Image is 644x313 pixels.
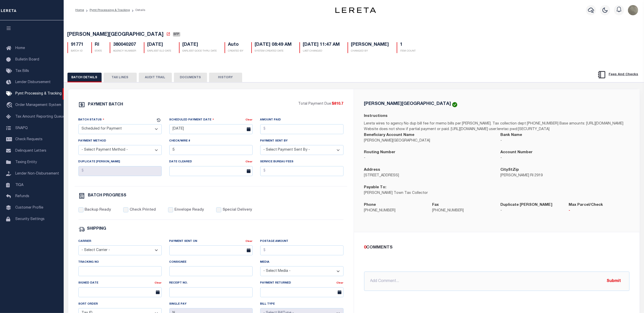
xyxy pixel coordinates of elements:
img: check-icon-green.svg [452,102,457,107]
a: Clear [246,119,253,121]
h5: [PERSON_NAME][GEOGRAPHIC_DATA] [364,102,451,106]
label: Payment Sent By [260,139,288,143]
p: [PERSON_NAME] Town Tax Collector [364,191,493,196]
img: logo-dark.svg [335,7,376,13]
span: Tax Bills [15,69,29,73]
label: Check/Wire # [169,139,190,143]
label: Signed Date [78,281,99,285]
label: Receipt No. [169,281,188,285]
span: Order Management System [15,103,61,107]
span: Security Settings [15,217,45,221]
label: Duplicate [PERSON_NAME] [78,160,120,164]
label: Check Printed [130,207,156,213]
label: Payment Returned [260,281,291,285]
label: Consignee [169,260,187,264]
p: [PERSON_NAME][GEOGRAPHIC_DATA] [364,138,493,144]
a: SFP [173,33,180,38]
li: Details [130,8,145,12]
h5: [PERSON_NAME] [351,42,389,48]
input: Add Comment... [364,272,629,291]
span: [PERSON_NAME][GEOGRAPHIC_DATA] [67,32,164,37]
a: Clear [246,161,253,163]
button: Submit [604,276,624,286]
i: travel_explore [6,102,14,109]
h5: Auto [228,42,244,48]
input: $ [78,166,162,176]
a: Clear [337,282,344,284]
label: Carrier [78,239,91,244]
p: STATE [95,49,102,53]
p: LAST CHANGED [303,49,340,53]
p: EARLIEST GOOD THRU DATE [183,49,217,53]
span: TIQA [15,183,23,187]
span: Customer Profile [15,206,43,210]
h5: [DATE] 08:49 AM [255,42,292,48]
span: Bulletin Board [15,58,39,61]
label: Single Pay [169,302,187,306]
button: HISTORY [209,73,242,82]
span: Lender Non-Disbursement [15,172,59,176]
input: $ [260,124,344,134]
span: Tax Amount Reporting Queue [15,115,65,119]
span: Check Requests [15,138,43,141]
label: Address [364,167,380,173]
h6: PAYMENT BATCH [88,103,123,107]
label: Service Bureau Fees [260,160,294,164]
p: - [569,208,629,214]
h5: 380040207 [113,42,136,48]
h6: BATCH PROGRESS [88,194,127,198]
label: Amount Paid [260,118,281,122]
input: $ [260,245,344,255]
p: ITEM COUNT [400,49,416,53]
button: BATCH DETAILS [67,73,102,82]
label: Envelope Ready [174,207,204,213]
label: Backup Ready [85,207,111,213]
label: CityStZip [501,167,519,173]
h5: RI [95,42,102,48]
label: Beneficiary Account Name [364,132,415,138]
button: Fees And Checks [595,69,640,80]
label: Date Cleared [169,160,192,164]
span: Refunds [15,195,29,198]
label: Fax [432,202,439,208]
a: Pymt Processing & Tracking [90,9,130,12]
p: - [501,208,561,214]
p: EARLIEST ELD DATE [147,49,171,53]
p: AGENCY NUMBER [113,49,136,53]
a: Clear [246,240,253,243]
label: Payment Sent On [169,239,197,244]
p: Total Payment Due: [298,101,344,107]
label: Media [260,260,270,264]
label: Max Parcel/Check [569,202,603,208]
p: - [501,138,629,144]
p: [PERSON_NAME] RI 2919 [501,173,629,179]
div: COMMENTS [364,244,627,251]
a: Clear [155,282,162,284]
p: SYSTEM CREATED DATE [255,49,292,53]
span: Delinquent Letters [15,149,46,153]
input: $ [260,166,344,176]
label: Scheduled Payment Date [169,117,214,122]
span: Pymt Processing & Tracking [15,92,62,96]
label: Phone [364,202,376,208]
button: AUDIT TRAIL [139,73,172,82]
span: $810.7 [332,102,344,106]
h5: [DATE] [147,42,171,48]
p: - [364,155,493,161]
span: Home [15,46,25,50]
button: DOCUMENTS [174,73,207,82]
label: Account Number [501,150,533,155]
h5: 91771 [71,42,84,48]
p: Lereta wires to agency No dup bill fee for memo bills per [PERSON_NAME]. Tax collection dept [PHO... [364,121,629,132]
p: [PHONE_NUMBER] [364,208,425,214]
label: Postage Amount [260,239,289,244]
p: [PHONE_NUMBER] [432,208,493,214]
span: Lender Disbursement [15,81,51,84]
p: CHANGED BY [351,49,389,53]
label: Routing Number [364,150,396,155]
label: Bill Type [260,302,275,306]
label: Payment Method [78,139,106,143]
label: Instructions [364,113,388,119]
span: 0 [364,245,366,250]
label: Sort Order [78,302,98,306]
